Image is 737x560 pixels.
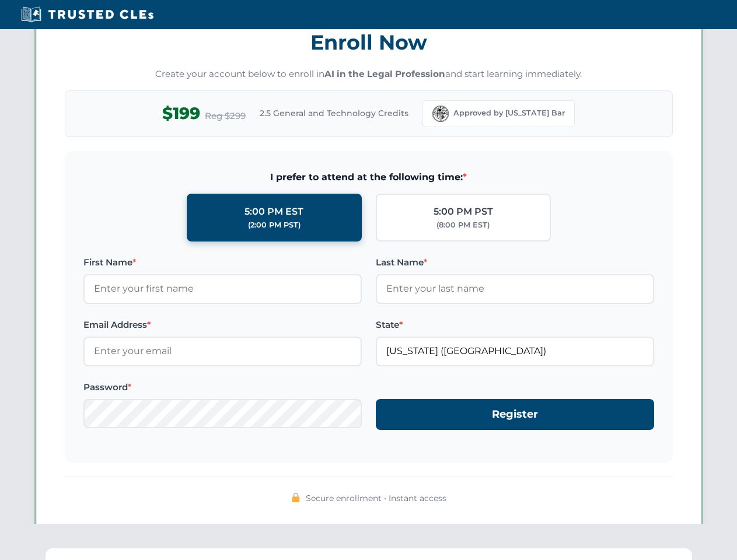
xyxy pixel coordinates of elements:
[65,24,673,61] h3: Enroll Now
[83,318,362,332] label: Email Address
[376,337,654,366] input: Florida (FL)
[260,107,408,120] span: 2.5 General and Technology Credits
[83,256,362,269] label: First Name
[248,219,301,231] div: (2:00 PM PST)
[436,219,490,231] div: (8:00 PM EST)
[376,399,654,430] button: Register
[83,380,362,394] label: Password
[324,68,445,79] strong: AI in the Legal Profession
[376,318,654,332] label: State
[453,107,565,119] span: Approved by [US_STATE] Bar
[291,493,301,502] img: 🔒
[83,274,362,303] input: Enter your first name
[18,6,157,23] img: Trusted CLEs
[244,204,303,219] div: 5:00 PM EST
[376,274,654,303] input: Enter your last name
[432,106,449,122] img: Florida Bar
[306,492,446,505] span: Secure enrollment • Instant access
[162,100,200,127] span: $199
[205,109,246,123] span: Reg $299
[83,337,362,366] input: Enter your email
[434,204,493,219] div: 5:00 PM PST
[65,68,673,81] p: Create your account below to enroll in and start learning immediately.
[83,170,654,185] span: I prefer to attend at the following time:
[376,256,654,269] label: Last Name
